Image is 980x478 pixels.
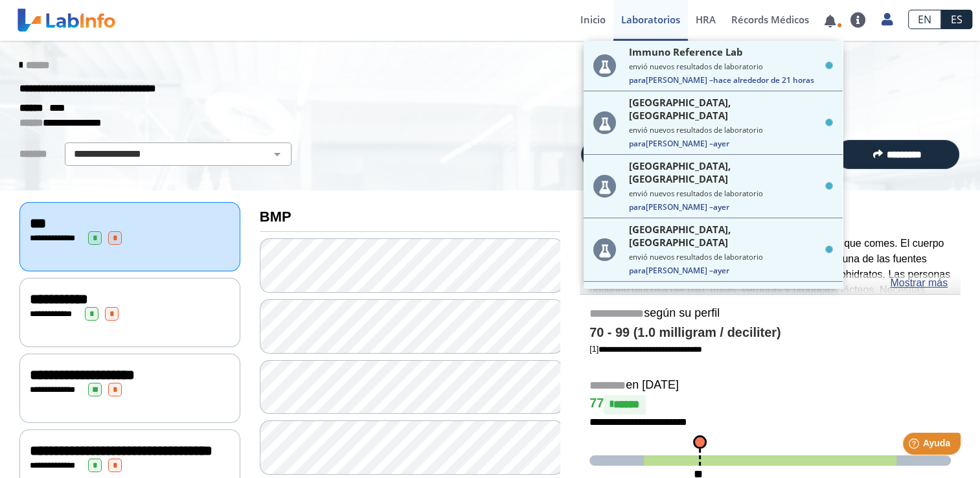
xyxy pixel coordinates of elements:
[629,252,833,262] small: envió nuevos resultados de laboratorio
[629,223,821,249] span: [GEOGRAPHIC_DATA], [GEOGRAPHIC_DATA]
[629,62,833,71] small: envió nuevos resultados de laboratorio
[629,138,646,149] span: Para
[629,159,821,185] span: [GEOGRAPHIC_DATA], [GEOGRAPHIC_DATA]
[589,325,951,341] h4: 70 - 99 (1.0 milligram / deciliter)
[629,265,646,276] span: Para
[865,427,966,464] iframe: Help widget launcher
[941,10,972,29] a: ES
[629,74,833,85] span: [PERSON_NAME] –
[629,188,833,198] small: envió nuevos resultados de laboratorio
[629,96,821,122] span: [GEOGRAPHIC_DATA], [GEOGRAPHIC_DATA]
[629,201,833,212] span: [PERSON_NAME] –
[589,306,951,321] h5: según su perfil
[908,10,941,29] a: EN
[696,13,716,26] span: HRA
[629,138,833,149] span: [PERSON_NAME] –
[713,138,729,149] span: ayer
[589,344,702,354] a: [1]
[629,125,833,135] small: envió nuevos resultados de laboratorio
[713,201,729,212] span: ayer
[260,209,291,225] b: BMP
[629,265,833,276] span: [PERSON_NAME] –
[890,275,948,291] a: Mostrar más
[713,265,729,276] span: ayer
[629,74,646,85] span: Para
[629,45,743,58] span: Immuno Reference Lab
[629,286,821,312] span: [GEOGRAPHIC_DATA], [GEOGRAPHIC_DATA]
[589,395,951,415] h4: 77
[589,378,951,393] h5: en [DATE]
[629,201,646,212] span: Para
[713,74,814,85] span: hace alrededor de 21 horas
